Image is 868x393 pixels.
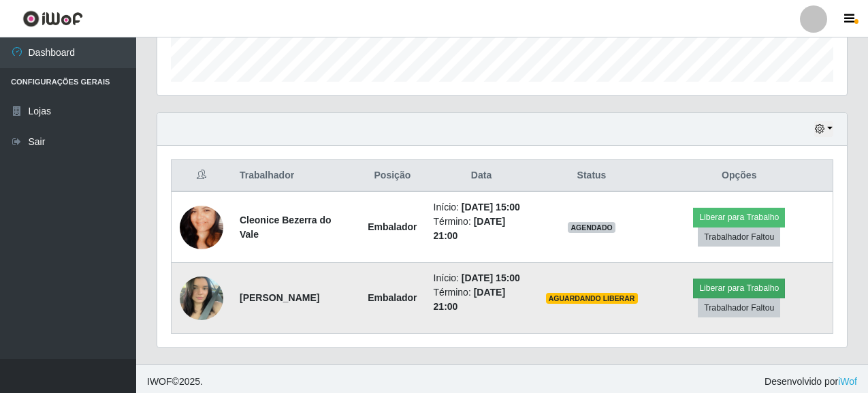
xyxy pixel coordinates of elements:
[22,10,83,27] img: CoreUI Logo
[434,200,530,215] li: Início:
[147,376,172,387] span: IWOF
[693,279,785,298] button: Liberar para Trabalho
[434,285,530,314] li: Término:
[698,298,780,317] button: Trabalhador Faltou
[180,269,223,327] img: 1754999009306.jpeg
[368,292,417,303] strong: Embalador
[568,222,615,233] span: AGENDADO
[462,272,520,283] time: [DATE] 15:00
[425,160,538,192] th: Data
[434,271,530,285] li: Início:
[434,215,530,243] li: Término:
[240,292,319,303] strong: [PERSON_NAME]
[698,227,780,247] button: Trabalhador Faltou
[231,160,359,192] th: Trabalhador
[180,189,223,266] img: 1620185251285.jpeg
[462,202,520,213] time: [DATE] 15:00
[646,160,833,192] th: Opções
[147,375,203,389] span: © 2025 .
[838,376,857,387] a: iWof
[546,293,638,304] span: AGUARDANDO LIBERAR
[359,160,425,192] th: Posição
[693,208,785,227] button: Liberar para Trabalho
[240,215,332,240] strong: Cleonice Bezerra do Vale
[368,221,417,232] strong: Embalador
[538,160,646,192] th: Status
[765,375,857,389] span: Desenvolvido por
